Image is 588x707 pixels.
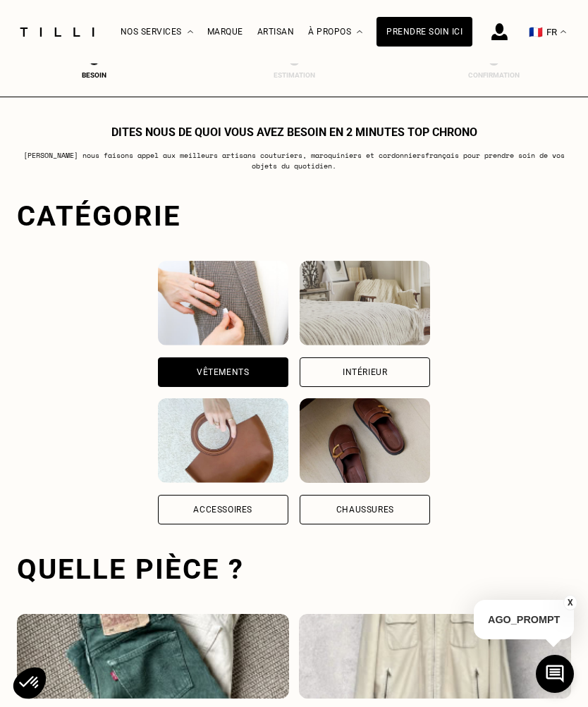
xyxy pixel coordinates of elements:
img: Tilli retouche votre Pantalon [17,614,289,699]
a: Artisan [257,27,295,37]
p: AGO_PROMPT [474,600,574,639]
img: icône connexion [491,23,508,40]
img: Logo du service de couturière Tilli [15,27,99,37]
img: Accessoires [158,398,288,483]
div: Estimation [266,71,322,79]
button: 🇫🇷 FR [522,1,573,63]
img: Menu déroulant [188,30,193,34]
a: Marque [207,27,243,37]
img: Chaussures [300,398,430,483]
div: Nos services [121,1,193,63]
a: Prendre soin ici [376,17,472,47]
h1: Dites nous de quoi vous avez besoin en 2 minutes top chrono [111,125,477,139]
div: Accessoires [193,505,252,514]
div: Quelle pièce ? [17,553,571,586]
img: Vêtements [158,261,288,345]
img: Menu déroulant à propos [357,30,362,34]
img: Intérieur [300,261,430,345]
span: 🇫🇷 [529,25,543,39]
div: Intérieur [343,368,387,376]
div: Chaussures [336,505,394,514]
div: Besoin [66,71,123,79]
img: Tilli retouche votre Manteau & Veste [299,614,571,699]
div: Catégorie [17,199,571,233]
img: menu déroulant [561,30,566,34]
div: Vêtements [197,368,249,376]
div: À propos [308,1,362,63]
div: Confirmation [465,71,522,79]
button: X [563,595,577,610]
p: [PERSON_NAME] nous faisons appel aux meilleurs artisans couturiers , maroquiniers et cordonniers ... [17,150,571,171]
